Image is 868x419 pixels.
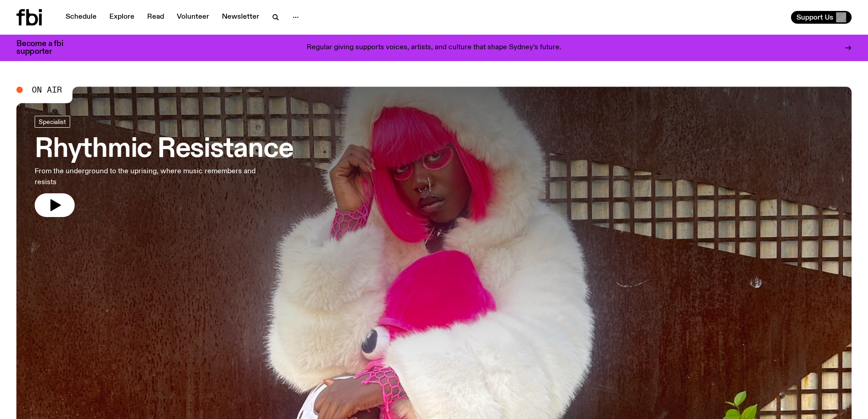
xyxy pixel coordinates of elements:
p: Regular giving supports voices, artists, and culture that shape Sydney’s future. [307,44,561,52]
h3: Rhythmic Resistance [35,137,293,162]
a: Schedule [60,11,102,24]
a: Newsletter [216,11,265,24]
a: Explore [104,11,140,24]
span: On Air [32,86,62,94]
button: Support Us [791,11,852,24]
p: From the underground to the uprising, where music remembers and resists [35,166,268,188]
a: Rhythmic ResistanceFrom the underground to the uprising, where music remembers and resists [35,116,293,217]
h3: Become a fbi supporter [16,40,75,56]
a: Read [142,11,169,24]
a: Volunteer [171,11,215,24]
a: Specialist [35,116,70,128]
span: Support Us [796,13,833,21]
span: Specialist [39,118,66,125]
